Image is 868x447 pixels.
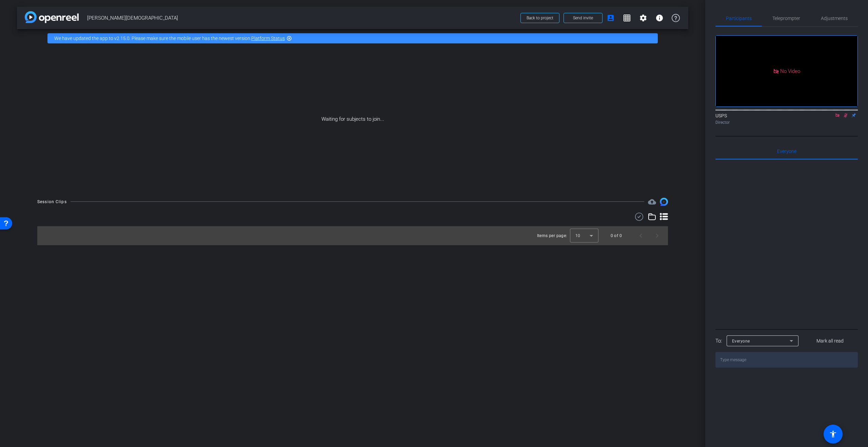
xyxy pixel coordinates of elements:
span: No Video [780,68,800,74]
mat-icon: info [655,14,664,22]
img: app-logo [25,11,79,23]
span: Destinations for your clips [648,198,656,206]
div: Items per page: [537,232,567,239]
span: [PERSON_NAME][DEMOGRAPHIC_DATA] [87,11,516,25]
button: Mark all read [803,335,858,347]
span: Adjustments [821,16,848,21]
mat-icon: cloud_upload [648,198,656,206]
span: Everyone [732,339,750,344]
span: Send invite [573,15,593,21]
div: Session Clips [37,198,67,205]
span: Everyone [777,149,796,154]
span: Mark all read [816,337,844,345]
mat-icon: grid_on [623,14,631,22]
div: To: [715,337,722,345]
mat-icon: accessibility [829,430,837,438]
button: Previous page [633,228,649,244]
div: Director [715,119,858,125]
span: Back to project [527,16,553,20]
mat-icon: account_box [607,14,615,22]
div: 0 of 0 [611,232,622,239]
div: USPS [715,112,858,125]
mat-icon: settings [639,14,647,22]
img: Session clips [660,198,668,206]
span: Teleprompter [772,16,800,21]
span: Participants [726,16,752,21]
div: Waiting for subjects to join... [17,47,688,191]
button: Back to project [520,13,559,23]
mat-icon: highlight_off [287,36,292,41]
button: Send invite [564,13,603,23]
a: Platform Status [251,36,285,41]
button: Next page [649,228,665,244]
div: We have updated the app to v2.15.0. Please make sure the mobile user has the newest version. [47,33,658,43]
